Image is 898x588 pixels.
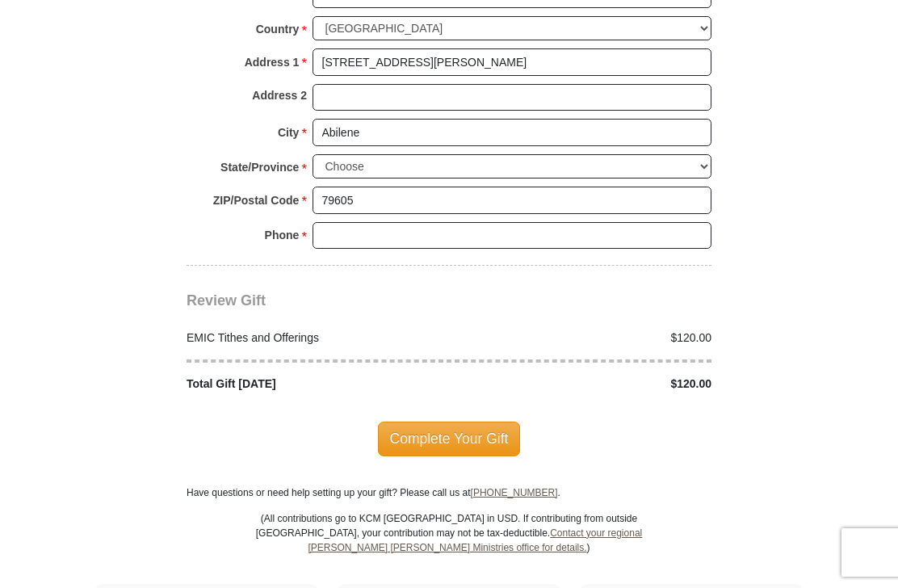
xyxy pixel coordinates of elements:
p: (All contributions go to KCM [GEOGRAPHIC_DATA] in USD. If contributing from outside [GEOGRAPHIC_D... [255,511,643,584]
div: Total Gift [DATE] [178,376,450,393]
span: Complete Your Gift [378,422,521,456]
strong: State/Province [220,156,299,178]
strong: Phone [265,224,300,246]
p: Have questions or need help setting up your gift? Please call us at . [187,485,711,500]
div: $120.00 [449,330,720,346]
a: Contact your regional [PERSON_NAME] [PERSON_NAME] Ministries office for details. [308,527,642,553]
strong: Country [256,18,300,40]
div: $120.00 [449,376,720,393]
div: EMIC Tithes and Offerings [178,330,450,346]
a: [PHONE_NUMBER] [471,487,558,498]
span: Review Gift [187,292,266,309]
strong: Address 1 [245,51,300,73]
strong: ZIP/Postal Code [213,189,300,212]
strong: Address 2 [252,84,307,107]
strong: City [278,121,299,144]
